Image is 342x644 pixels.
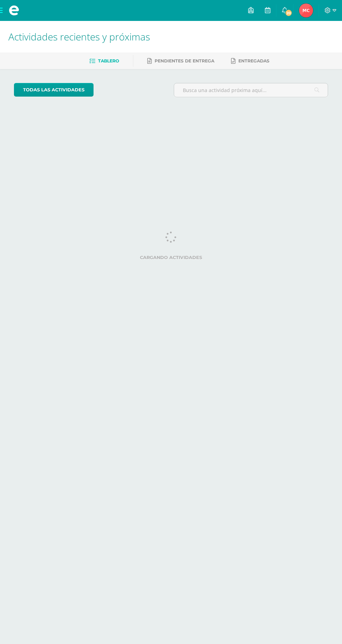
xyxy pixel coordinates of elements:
img: 69f303fc39f837cd9983a5abc81b3825.png [299,3,313,17]
a: Pendientes de entrega [147,55,214,67]
span: Pendientes de entrega [155,58,214,63]
span: Entregadas [238,58,269,63]
a: Tablero [89,55,119,67]
span: 20 [285,9,292,17]
label: Cargando actividades [14,255,328,260]
a: Entregadas [231,55,269,67]
span: Actividades recientes y próximas [8,30,150,43]
a: todas las Actividades [14,83,94,97]
input: Busca una actividad próxima aquí... [174,83,328,97]
span: Tablero [98,58,119,63]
